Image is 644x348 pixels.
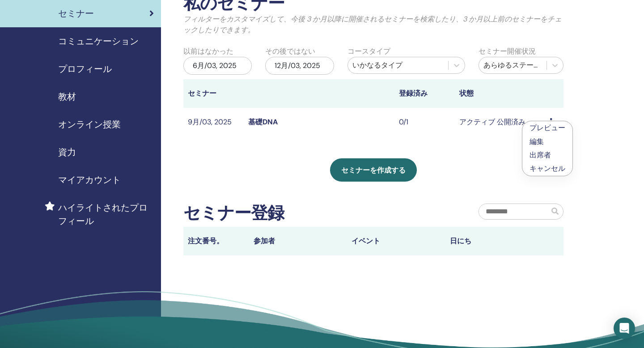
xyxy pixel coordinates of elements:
[530,163,565,174] p: キャンセル
[183,108,244,137] td: 9月/03, 2025
[183,46,233,57] label: 以前はなかった
[530,137,544,146] a: 編集
[347,227,445,255] th: イベント
[530,150,551,160] a: 出席者
[183,227,249,255] th: 注文番号。
[445,227,544,255] th: 日にち
[479,46,536,57] label: セミナー開催状況
[265,57,334,75] div: 12月/03, 2025
[183,79,244,108] th: セミナー
[455,79,545,108] th: 状態
[347,46,390,57] label: コースタイプ
[352,60,444,71] div: いかなるタイプ
[58,62,112,76] span: プロフィール
[330,158,417,182] a: セミナーを作成する
[394,108,455,137] td: 0/1
[183,57,252,75] div: 6月/03, 2025
[530,123,565,132] a: プレビュー
[265,46,315,57] label: その後ではない
[58,118,121,131] span: オンライン授業
[248,117,278,127] a: 基礎DNA
[483,60,542,71] div: あらゆるステータス
[183,203,284,224] h2: セミナー登録
[394,79,455,108] th: 登録済み
[183,14,563,35] p: フィルターをカスタマイズして、今後 3 か月以降に開催されるセミナーを検索したり、3 か月以上前のセミナーをチェックしたりできます。
[58,90,76,103] span: 教材
[58,34,139,48] span: コミュニケーション
[58,7,94,20] span: セミナー
[341,166,406,175] span: セミナーを作成する
[455,108,545,137] td: アクティブ 公開済み
[58,145,76,159] span: 資力
[614,318,635,339] div: Open Intercom Messenger
[249,227,347,255] th: 参加者
[58,201,154,228] span: ハイライトされたプロフィール
[58,173,121,187] span: マイアカウント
